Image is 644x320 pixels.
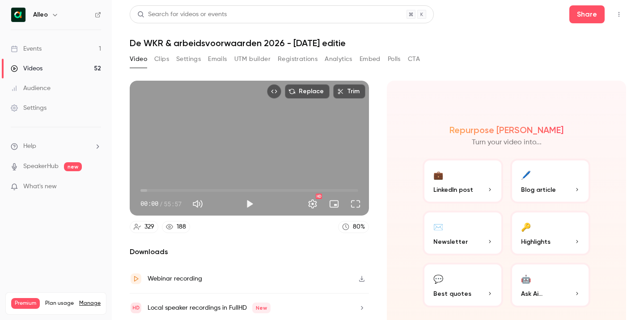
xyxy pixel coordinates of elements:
span: LinkedIn post [433,185,473,195]
button: Registrations [278,52,318,66]
span: Best quotes [433,289,471,298]
h1: De WKR & arbeidsvoorwaarden 2026 - [DATE] editie [130,38,626,48]
span: Blog article [521,185,556,195]
h2: Repurpose [PERSON_NAME] [449,125,563,135]
button: Clips [154,52,169,66]
button: Analytics [325,52,352,66]
span: Help [23,142,36,151]
span: New [252,303,271,313]
button: ✉️Newsletter [423,211,503,255]
div: 00:00 [140,199,182,208]
div: Local speaker recordings in FullHD [148,303,271,313]
a: 329 [130,221,158,233]
button: Top Bar Actions [612,7,626,22]
span: Plan usage [45,300,74,307]
div: 💼 [433,168,443,182]
button: 💼LinkedIn post [423,159,503,203]
img: Alleo [11,8,25,22]
div: 🖊️ [521,168,531,182]
button: 🖊️Blog article [510,159,591,203]
div: HD [316,194,322,199]
div: 🤖 [521,272,531,285]
div: 🔑 [521,220,531,234]
div: Webinar recording [148,273,202,284]
button: Replace [285,84,330,99]
h2: Downloads [130,246,369,257]
span: Newsletter [433,237,468,246]
button: 🔑Highlights [510,211,591,255]
a: SpeakerHub [23,162,59,171]
button: Turn on miniplayer [325,195,343,213]
span: What's new [23,182,57,191]
button: Mute [189,195,207,213]
span: / [159,199,163,208]
span: Premium [11,298,40,309]
div: 329 [144,222,154,232]
a: 188 [162,221,190,233]
a: Manage [79,300,101,307]
button: Full screen [347,195,364,213]
button: Embed [360,52,381,66]
h6: Alleo [33,10,48,19]
div: ✉️ [433,220,443,234]
button: 💬Best quotes [423,263,503,307]
button: Embed video [267,84,281,99]
button: Share [569,5,605,23]
button: Play [241,195,258,213]
iframe: Noticeable Trigger [90,183,101,191]
button: Emails [208,52,227,66]
span: 00:00 [140,199,158,208]
button: UTM builder [234,52,271,66]
div: Audience [11,84,51,93]
div: Settings [11,104,47,112]
div: Search for videos or events [137,10,227,19]
li: help-dropdown-opener [11,142,101,151]
a: 80% [338,221,369,233]
div: 188 [177,222,186,232]
button: Video [130,52,147,66]
p: Turn your video into... [472,137,542,148]
span: 55:57 [164,199,182,208]
div: 80 % [353,222,365,232]
span: Ask Ai... [521,289,542,298]
button: Settings [176,52,201,66]
span: new [64,162,82,171]
div: Events [11,44,42,53]
button: 🤖Ask Ai... [510,263,591,307]
button: Polls [388,52,401,66]
button: Trim [333,84,365,99]
div: Videos [11,64,42,73]
div: 💬 [433,272,443,285]
button: Settings [304,195,322,213]
span: Highlights [521,237,551,246]
button: CTA [408,52,420,66]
